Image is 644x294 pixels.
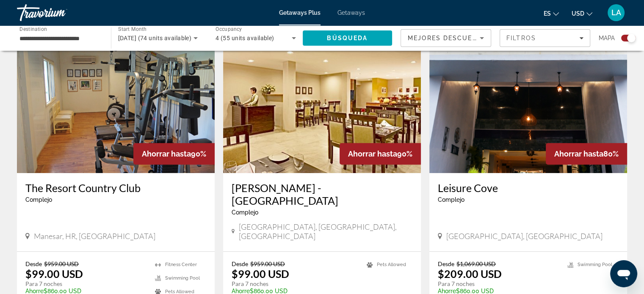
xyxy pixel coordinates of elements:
a: Leisure Cove [438,181,619,194]
button: Change currency [572,7,592,19]
input: Select destination [19,33,100,44]
span: [DATE] (74 units available) [118,35,192,41]
span: Desde [438,260,454,267]
span: Desde [25,260,42,267]
p: $99.00 USD [232,267,289,280]
span: Destination [19,26,47,32]
span: Swimming Pool [165,275,200,281]
span: Occupancy [216,26,242,32]
a: Getaways Plus [279,9,321,16]
span: Fitness Center [165,262,197,267]
button: Search [303,30,392,46]
span: [GEOGRAPHIC_DATA], [GEOGRAPHIC_DATA] [446,231,603,241]
div: 90% [133,143,215,165]
span: Búsqueda [327,35,368,41]
span: Filtros [506,35,536,41]
a: Getaways [337,9,365,16]
span: Desde [232,260,248,267]
span: $959.00 USD [44,260,79,267]
p: Para 7 noches [232,280,358,288]
img: Sterling Kodai - Lake [223,38,421,173]
span: Mapa [599,32,615,44]
span: Start Month [118,26,146,32]
span: LA [611,8,621,17]
span: es [544,10,551,17]
p: $99.00 USD [25,267,83,280]
span: Complejo [25,196,52,203]
span: $1,069.00 USD [456,260,496,267]
span: Pets Allowed [377,262,406,267]
p: $209.00 USD [438,267,502,280]
img: The Resort Country Club [17,38,215,173]
span: Manesar, HR, [GEOGRAPHIC_DATA] [34,231,155,241]
span: Complejo [232,209,258,216]
div: 80% [546,143,627,165]
span: USD [572,10,584,17]
mat-select: Sort by [408,33,484,43]
a: [PERSON_NAME] - [GEOGRAPHIC_DATA] [232,181,412,207]
iframe: Botón para iniciar la ventana de mensajería [610,260,637,287]
span: Swimming Pool [578,262,612,267]
span: Ahorrar hasta [142,149,191,158]
button: User Menu [605,4,627,22]
span: $959.00 USD [250,260,285,267]
span: Ahorrar hasta [348,149,397,158]
span: Ahorrar hasta [554,149,603,158]
img: Leisure Cove [429,38,627,173]
p: Para 7 noches [25,280,146,288]
span: Complejo [438,196,464,203]
p: Para 7 noches [438,280,559,288]
span: Mejores descuentos [408,35,492,41]
button: Filters [500,29,590,47]
a: The Resort Country Club [25,181,206,194]
a: Travorium [17,2,102,24]
div: 90% [340,143,421,165]
span: 4 (55 units available) [216,35,274,41]
span: [GEOGRAPHIC_DATA], [GEOGRAPHIC_DATA], [GEOGRAPHIC_DATA] [239,222,412,241]
button: Change language [544,7,559,19]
